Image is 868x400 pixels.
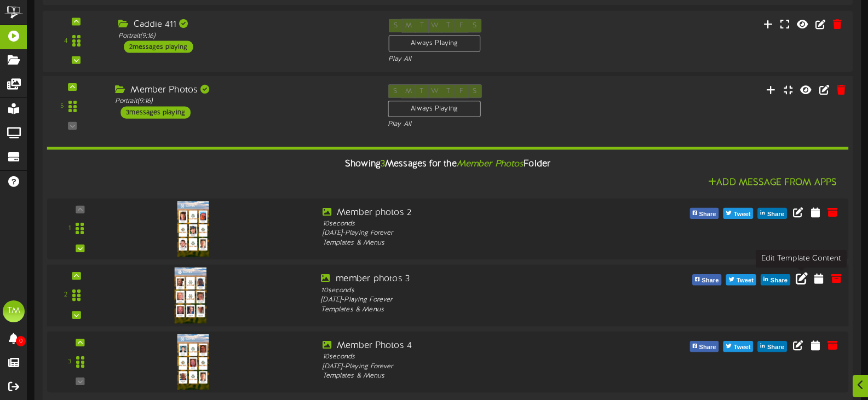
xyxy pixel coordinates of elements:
span: Share [699,275,721,287]
div: member photos 3 [321,273,641,286]
button: Share [689,341,718,352]
div: Templates & Menus [323,371,640,380]
div: 10 seconds [323,352,640,362]
button: Share [761,274,790,285]
button: Tweet [723,208,754,219]
i: Member Photos [457,159,524,169]
div: Member Photos 4 [323,340,640,352]
div: 10 seconds [321,286,641,295]
button: Tweet [726,274,756,285]
div: Always Playing [388,101,480,117]
button: Share [758,341,787,352]
span: Share [765,341,786,353]
div: Showing Messages for the Folder [38,152,856,176]
div: Caddie 411 [118,19,372,32]
div: 10 seconds [323,219,640,229]
div: [DATE] - Playing Forever [323,362,640,371]
button: Tweet [723,341,754,352]
button: Share [758,208,787,219]
div: [DATE] - Playing Forever [321,295,641,305]
span: Share [765,208,786,221]
button: Share [689,208,718,219]
div: [DATE] - Playing Forever [323,229,640,238]
div: TM [3,300,25,322]
span: 0 [16,336,26,346]
span: Share [697,341,718,353]
span: Share [768,275,790,287]
img: cbc9fe58-a7a8-4418-94c7-b860c152f075.png [177,201,209,256]
div: Portrait ( 9:16 ) [115,97,371,106]
span: 3 [381,159,385,169]
div: Templates & Menus [323,238,640,247]
span: Tweet [734,275,756,287]
div: Member photos 2 [323,206,640,219]
button: Share [692,274,722,285]
img: eab1bf17-81ab-4714-917d-46fe6cd5447f.png [177,334,209,389]
div: Portrait ( 9:16 ) [118,32,372,41]
span: Share [697,208,718,221]
div: 2 messages playing [124,41,193,53]
div: Templates & Menus [321,305,641,315]
div: Play All [388,54,574,63]
div: Member Photos [115,84,371,97]
div: Play All [388,120,576,129]
div: 3 messages playing [120,106,191,118]
span: Tweet [732,341,753,353]
img: a066a3ae-c0d5-4d84-8a3a-971da9b5ce3b.png [175,267,206,323]
button: Add Message From Apps [705,176,840,190]
span: Tweet [732,208,753,221]
div: Always Playing [388,36,480,51]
